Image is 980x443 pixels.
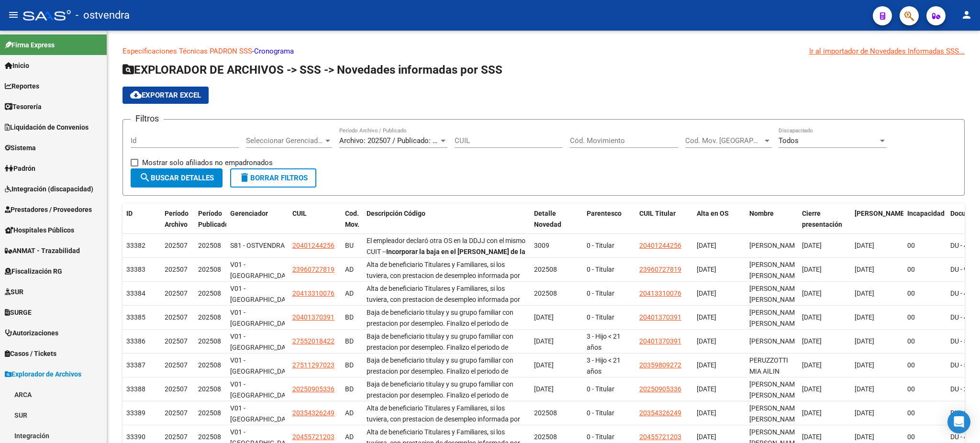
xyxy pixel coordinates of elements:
[961,9,972,21] mat-icon: person
[855,337,874,345] span: [DATE]
[5,307,32,318] span: SURGE
[5,204,92,215] span: Prestadores / Proveedores
[697,337,716,345] span: [DATE]
[341,203,363,245] datatable-header-cell: Cod. Mov.
[639,210,676,217] span: CUIL Titular
[639,361,681,369] span: 20359809272
[292,433,334,441] span: 20455721203
[126,313,145,321] span: 33385
[198,433,221,441] span: 202508
[802,210,842,228] span: Cierre presentación
[165,242,188,249] span: 202507
[5,245,80,256] span: ANMAT - Trazabilidad
[126,242,145,249] span: 33382
[534,266,557,273] span: 202508
[230,210,268,217] span: Gerenciador
[345,242,354,249] span: BU
[230,332,295,351] span: V01 - [GEOGRAPHIC_DATA]
[345,337,354,345] span: BD
[345,433,354,441] span: AD
[855,289,874,297] span: [DATE]
[367,285,520,336] span: Alta de beneficiario Titulares y Familiares, si los tuviera, con prestacion de desempleo informad...
[5,369,81,379] span: Explorador de Archivos
[697,266,716,273] span: [DATE]
[292,385,334,393] span: 20250905336
[292,361,334,369] span: 27511297023
[345,289,354,297] span: AD
[198,313,221,321] span: 202508
[198,242,221,249] span: 202508
[194,203,226,245] datatable-header-cell: Período Publicado
[802,409,822,417] span: [DATE]
[587,385,614,393] span: 0 - Titular
[693,203,746,245] datatable-header-cell: Alta en OS
[5,266,62,277] span: Fiscalización RG
[534,210,561,228] span: Detalle Novedad
[639,242,681,249] span: 20401244256
[802,289,822,297] span: [DATE]
[345,266,354,273] span: AD
[907,240,943,251] div: 00
[587,313,614,321] span: 0 - Titular
[907,312,943,323] div: 00
[587,210,622,217] span: Parentesco
[76,5,130,26] span: - ostvendra
[198,409,221,417] span: 202508
[126,385,145,393] span: 33388
[230,356,295,375] span: V01 - [GEOGRAPHIC_DATA]
[587,356,621,375] span: 3 - Hijo < 21 años
[289,203,341,245] datatable-header-cell: CUIL
[198,385,221,393] span: 202508
[635,203,693,245] datatable-header-cell: CUIL Titular
[367,210,425,217] span: Descripción Código
[749,309,801,327] span: [PERSON_NAME] [PERSON_NAME]
[126,337,145,345] span: 33386
[246,136,323,145] span: Seleccionar Gerenciador
[367,248,525,277] strong: Incorporar la baja en el [PERSON_NAME] de la obra social. Verificar si el empleador declaro [DOMA...
[230,309,295,327] span: V01 - [GEOGRAPHIC_DATA]
[534,433,557,441] span: 202508
[907,210,945,217] span: Incapacidad
[165,210,189,228] span: Período Archivo
[5,40,55,50] span: Firma Express
[855,385,874,393] span: [DATE]
[239,172,250,183] mat-icon: delete
[367,261,520,312] span: Alta de beneficiario Titulares y Familiares, si los tuviera, con prestacion de desempleo informad...
[367,237,525,277] span: El empleador declaró otra OS en la DDJJ con el mismo CUIT -- -- OS ddjj
[292,313,334,321] span: 20401370391
[855,242,874,249] span: [DATE]
[5,225,74,235] span: Hospitales Públicos
[749,380,801,399] span: [PERSON_NAME] [PERSON_NAME]
[5,122,89,133] span: Liquidación de Convenios
[130,91,201,100] span: Exportar EXCEL
[907,384,943,395] div: 00
[5,287,23,297] span: SUR
[855,266,874,273] span: [DATE]
[367,356,523,408] span: Baja de beneficiario titulay y su grupo familiar con prestacion por desempleo. Finalizo el period...
[5,348,56,359] span: Casos / Tickets
[697,242,716,249] span: [DATE]
[126,409,145,417] span: 33389
[749,404,801,423] span: [PERSON_NAME] [PERSON_NAME]
[779,136,799,145] span: Todos
[131,168,223,188] button: Buscar Detalles
[639,289,681,297] span: 20413310076
[345,210,359,228] span: Cod. Mov.
[230,168,316,188] button: Borrar Filtros
[230,404,295,423] span: V01 - [GEOGRAPHIC_DATA]
[122,46,965,56] p: -
[5,163,35,174] span: Padrón
[230,380,295,399] span: V01 - [GEOGRAPHIC_DATA]
[583,203,635,245] datatable-header-cell: Parentesco
[802,242,822,249] span: [DATE]
[345,361,354,369] span: BD
[345,385,354,393] span: BD
[5,328,58,338] span: Autorizaciones
[198,337,221,345] span: 202508
[802,313,822,321] span: [DATE]
[239,174,308,182] span: Borrar Filtros
[534,385,554,393] span: [DATE]
[5,60,29,71] span: Inicio
[5,143,36,153] span: Sistema
[587,332,621,351] span: 3 - Hijo < 21 años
